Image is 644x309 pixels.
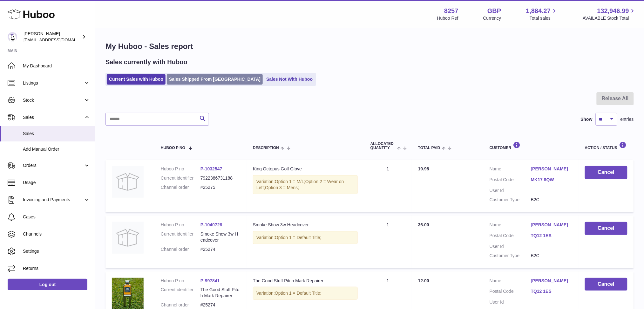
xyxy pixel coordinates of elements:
dt: Customer Type [490,197,531,203]
dt: Current identifier [161,231,200,243]
span: Huboo P no [161,146,185,150]
span: Settings [23,248,90,254]
a: Sales Not With Huboo [264,74,315,85]
a: [PERSON_NAME] [531,222,572,228]
div: Customer [490,141,572,150]
dd: #25275 [200,184,240,190]
dt: User Id [490,299,531,305]
span: AVAILABLE Stock Total [583,15,636,21]
dd: 7922386731188 [200,175,240,181]
button: Cancel [585,166,627,179]
span: My Dashboard [23,63,90,69]
dt: Postal Code [490,288,531,296]
span: Option 1 = M/L; [275,179,305,184]
span: Sales [23,114,84,120]
span: Option 3 = Mens; [265,185,299,190]
div: Variation: [253,175,358,194]
h1: My Huboo - Sales report [105,41,634,52]
a: Sales Shipped From [GEOGRAPHIC_DATA] [167,74,263,85]
div: Smoke Show 3w Headcover [253,222,358,228]
a: [PERSON_NAME] [531,278,572,284]
a: 1,884.27 Total sales [526,7,558,21]
div: Currency [483,15,501,21]
button: Cancel [585,278,627,291]
dt: Current identifier [161,175,200,181]
div: King Octopus Golf Glove [253,166,358,172]
dt: Channel order [161,184,200,190]
span: 12.00 [418,278,429,283]
span: Listings [23,80,84,86]
dt: Name [490,166,531,174]
span: 132,946.99 [597,7,629,15]
div: Huboo Ref [437,15,458,21]
td: 1 [364,160,412,212]
dd: B2C [531,197,572,203]
dt: Huboo P no [161,166,200,172]
strong: 8257 [444,7,458,15]
dd: Smoke Show 3w Headcover [200,231,240,243]
img: no-photo.jpg [112,166,144,198]
span: Returns [23,265,90,271]
img: no-photo.jpg [112,222,144,254]
a: P-1032547 [200,166,222,171]
dd: #25274 [200,246,240,252]
span: Option 1 = Default Title; [275,235,322,240]
dt: Huboo P no [161,222,200,228]
button: Cancel [585,222,627,235]
span: Sales [23,131,90,137]
span: 1,884.27 [526,7,551,15]
span: Description [253,146,279,150]
span: Total paid [418,146,440,150]
div: [PERSON_NAME] [24,31,81,43]
div: The Good Stuff Pitch Mark Repairer [253,278,358,284]
dd: #25274 [200,302,240,308]
dt: Name [490,278,531,285]
a: Current Sales with Huboo [107,74,166,85]
a: P-997841 [200,278,220,283]
div: Variation: [253,231,358,244]
span: Add Manual Order [23,146,90,152]
a: 132,946.99 AVAILABLE Stock Total [583,7,636,21]
dt: Postal Code [490,233,531,240]
img: don@skinsgolf.com [8,32,17,42]
span: Usage [23,180,90,186]
label: Show [581,116,593,122]
dt: Huboo P no [161,278,200,284]
span: Orders [23,162,84,168]
span: 36.00 [418,222,429,227]
dt: Channel order [161,302,200,308]
h2: Sales currently with Huboo [105,58,187,66]
dt: Channel order [161,246,200,252]
dt: Name [490,222,531,230]
dt: Postal Code [490,177,531,184]
span: ALLOCATED Quantity [370,142,396,150]
dd: B2C [531,253,572,259]
span: Invoicing and Payments [23,197,84,203]
span: 19.98 [418,166,429,171]
dd: The Good Stuff Pitch Mark Repairer [200,287,240,299]
a: MK17 8QW [531,177,572,183]
dt: User Id [490,188,531,194]
span: entries [620,116,634,122]
dt: User Id [490,244,531,250]
span: Channels [23,231,90,237]
span: Total sales [530,15,558,21]
div: Action / Status [585,141,627,150]
td: 1 [364,216,412,268]
dt: Current identifier [161,287,200,299]
strong: GBP [487,7,501,15]
span: Cases [23,214,90,220]
span: Option 1 = Default Title; [275,291,322,296]
a: P-1040726 [200,222,222,227]
a: [PERSON_NAME] [531,166,572,172]
dt: Customer Type [490,253,531,259]
a: TQ12 1ES [531,288,572,294]
a: Log out [8,279,87,290]
span: [EMAIL_ADDRESS][DOMAIN_NAME] [24,37,93,42]
a: TQ12 1ES [531,233,572,239]
span: Stock [23,97,84,103]
div: Variation: [253,287,358,300]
